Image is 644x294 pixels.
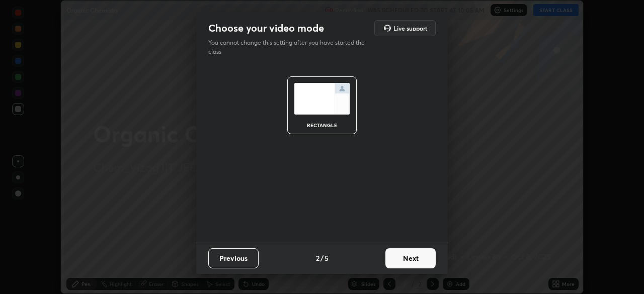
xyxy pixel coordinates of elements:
[302,123,342,128] div: rectangle
[208,248,259,268] button: Previous
[385,248,436,268] button: Next
[208,38,371,56] p: You cannot change this setting after you have started the class
[316,253,319,263] h4: 2
[294,83,350,115] img: normalScreenIcon.ae25ed63.svg
[208,22,324,35] h2: Choose your video mode
[393,25,427,31] h5: Live support
[320,253,324,263] h4: /
[325,253,329,263] h4: 5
